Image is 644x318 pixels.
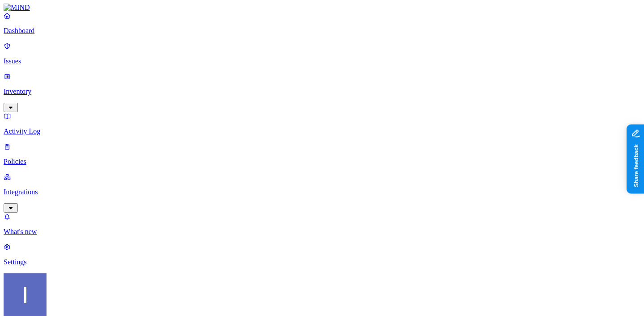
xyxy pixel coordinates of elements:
[4,57,640,65] p: Issues
[4,127,640,135] p: Activity Log
[4,42,640,65] a: Issues
[4,4,30,12] img: MIND
[4,4,640,12] a: MIND
[4,112,640,135] a: Activity Log
[4,173,640,211] a: Integrations
[4,142,640,166] a: Policies
[4,228,640,236] p: What's new
[4,188,640,196] p: Integrations
[4,72,640,111] a: Inventory
[4,213,640,236] a: What's new
[4,12,640,35] a: Dashboard
[4,158,640,166] p: Policies
[4,88,640,96] p: Inventory
[4,258,640,266] p: Settings
[4,243,640,266] a: Settings
[4,273,47,316] img: Itai Schwartz
[4,27,640,35] p: Dashboard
